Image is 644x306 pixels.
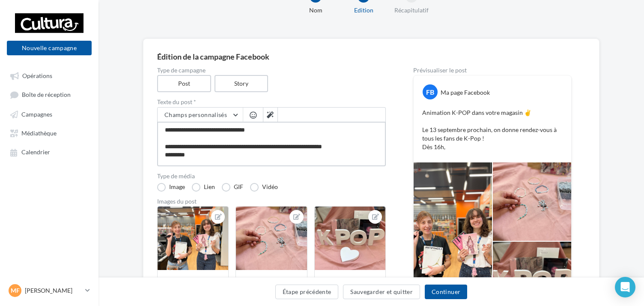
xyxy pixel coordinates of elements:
label: GIF [222,183,243,192]
label: Image [157,183,185,192]
div: Nom [288,6,343,15]
a: MF [PERSON_NAME] [7,282,92,299]
button: Sauvegarder et quitter [343,285,420,299]
span: Campagnes [21,111,52,118]
div: ok2 [164,276,177,285]
div: Open Intercom Messenger [615,277,635,297]
span: MF [11,286,20,295]
label: Vidéo [250,183,278,192]
span: Médiathèque [21,129,57,137]
label: Lien [192,183,215,192]
div: Ma page Facebook [441,88,490,97]
a: Opérations [5,68,93,83]
div: ok [243,276,251,285]
p: [PERSON_NAME] [25,286,82,295]
span: Champs personnalisés [164,111,227,118]
a: Calendrier [5,144,93,159]
div: Récapitulatif [384,6,439,15]
span: Opérations [22,72,52,79]
a: Campagnes [5,106,93,122]
span: Calendrier [21,149,50,156]
a: Boîte de réception [5,87,93,102]
div: FB [423,84,438,99]
div: Images du post [157,198,386,204]
label: Post [157,75,211,92]
div: Prévisualiser le post [413,67,572,73]
div: Edition [336,6,391,15]
span: Boîte de réception [22,91,71,99]
button: Étape précédente [275,285,339,299]
button: Champs personnalisés [158,108,243,122]
label: Texte du post * [157,99,386,105]
label: Type de campagne [157,67,386,73]
div: Édition de la campagne Facebook [157,53,585,60]
label: Story [215,75,268,92]
a: Médiathèque [5,125,93,141]
p: Animation K-POP dans votre magasin ✌ Le 13 septembre prochain, on donne rendez-vous à tous les fa... [422,108,563,151]
label: Type de média [157,173,386,179]
button: Continuer [425,285,467,299]
button: Nouvelle campagne [7,41,92,55]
